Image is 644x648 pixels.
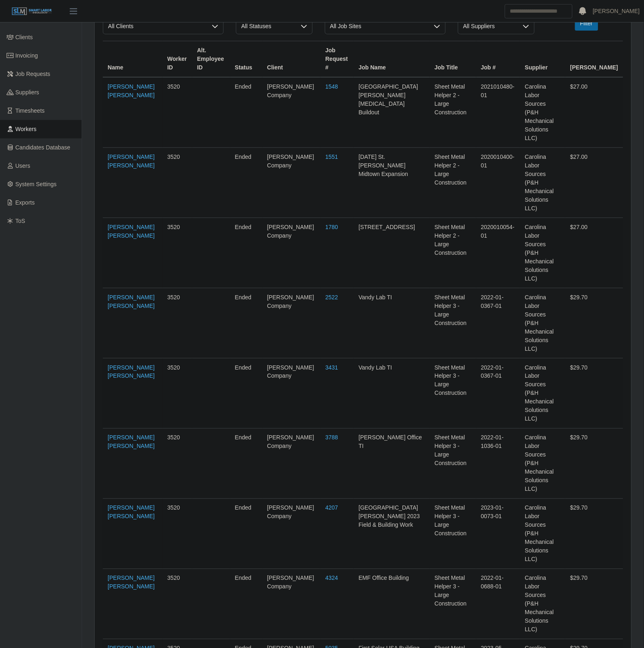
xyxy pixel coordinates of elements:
[430,429,476,499] td: Sheet Metal Helper 3 - Large Construction
[565,148,623,218] td: $27.00
[565,429,623,499] td: $29.70
[565,218,623,288] td: $27.00
[476,148,520,218] td: 2020010400-01
[325,154,338,160] a: 1551
[16,218,25,224] span: ToS
[16,71,51,77] span: Job Requests
[520,41,565,78] th: Supplier
[325,364,338,371] a: 3431
[262,429,321,499] td: [PERSON_NAME] Company
[162,148,192,218] td: 3520
[230,359,262,429] td: ended
[16,126,37,132] span: Workers
[476,288,520,359] td: 2022-01-0367-01
[108,224,155,239] a: [PERSON_NAME] [PERSON_NAME]
[354,288,430,359] td: Vandy Lab TI
[16,163,31,169] span: Users
[262,288,321,359] td: [PERSON_NAME] Company
[354,429,430,499] td: [PERSON_NAME] Office TI
[108,294,155,309] a: [PERSON_NAME] [PERSON_NAME]
[262,569,321,639] td: [PERSON_NAME] Company
[162,77,192,148] td: 3520
[108,505,155,520] a: [PERSON_NAME] [PERSON_NAME]
[430,499,476,569] td: Sheet Metal Helper 3 - Large Construction
[565,288,623,359] td: $29.70
[520,359,565,429] td: Carolina Labor Sources (P&H Mechanical Solutions LLC)
[108,83,155,98] a: [PERSON_NAME] [PERSON_NAME]
[520,77,565,148] td: Carolina Labor Sources (P&H Mechanical Solutions LLC)
[230,499,262,569] td: ended
[108,575,155,590] a: [PERSON_NAME] [PERSON_NAME]
[476,499,520,569] td: 2023-01-0073-01
[520,499,565,569] td: Carolina Labor Sources (P&H Mechanical Solutions LLC)
[108,154,155,169] a: [PERSON_NAME] [PERSON_NAME]
[430,569,476,639] td: Sheet Metal Helper 3 - Large Construction
[354,218,430,288] td: [STREET_ADDRESS]
[325,224,338,230] a: 1780
[16,107,45,114] span: Timesheets
[262,41,321,78] th: Client
[354,77,430,148] td: [GEOGRAPHIC_DATA][PERSON_NAME][MEDICAL_DATA] Buildout
[325,575,338,581] a: 4324
[354,41,430,78] th: Job Name
[16,52,38,59] span: Invoicing
[476,218,520,288] td: 2020010054-01
[325,294,338,301] a: 2522
[262,148,321,218] td: [PERSON_NAME] Company
[162,429,192,499] td: 3520
[565,41,623,78] th: [PERSON_NAME]
[476,569,520,639] td: 2022-01-0688-01
[565,77,623,148] td: $27.00
[575,16,598,31] button: Filter
[476,41,520,78] th: Job #
[430,41,476,78] th: Job Title
[162,569,192,639] td: 3520
[430,218,476,288] td: Sheet Metal Helper 2 - Large Construction
[230,77,262,148] td: ended
[103,41,162,78] th: Name
[162,499,192,569] td: 3520
[354,569,430,639] td: EMF Office Building
[230,148,262,218] td: ended
[103,19,207,34] span: All Clients
[162,288,192,359] td: 3520
[593,7,640,16] a: [PERSON_NAME]
[430,288,476,359] td: Sheet Metal Helper 3 - Large Construction
[162,218,192,288] td: 3520
[354,499,430,569] td: [GEOGRAPHIC_DATA][PERSON_NAME] 2023 Field & Building Work
[520,569,565,639] td: Carolina Labor Sources (P&H Mechanical Solutions LLC)
[16,34,33,40] span: Clients
[230,218,262,288] td: ended
[108,434,155,450] a: [PERSON_NAME] [PERSON_NAME]
[520,148,565,218] td: Carolina Labor Sources (P&H Mechanical Solutions LLC)
[230,288,262,359] td: ended
[320,41,354,78] th: Job Request #
[192,41,230,78] th: Alt. Employee ID
[520,218,565,288] td: Carolina Labor Sources (P&H Mechanical Solutions LLC)
[476,77,520,148] td: 2021010480-01
[565,569,623,639] td: $29.70
[262,359,321,429] td: [PERSON_NAME] Company
[354,148,430,218] td: [DATE] St. [PERSON_NAME] Midtown Expansion
[565,499,623,569] td: $29.70
[476,359,520,429] td: 2022-01-0367-01
[565,359,623,429] td: $29.70
[162,41,192,78] th: Worker ID
[505,4,573,18] input: Search
[325,505,338,511] a: 4207
[325,83,338,90] a: 1548
[16,89,39,96] span: Suppliers
[325,434,338,441] a: 3788
[236,19,296,34] span: All Statuses
[325,19,429,34] span: All Job Sites
[476,429,520,499] td: 2022-01-1036-01
[262,77,321,148] td: [PERSON_NAME] Company
[430,359,476,429] td: Sheet Metal Helper 3 - Large Construction
[262,218,321,288] td: [PERSON_NAME] Company
[16,144,71,151] span: Candidates Database
[458,19,518,34] span: All Suppliers
[11,7,52,16] img: SLM Logo
[430,148,476,218] td: Sheet Metal Helper 2 - Large Construction
[520,429,565,499] td: Carolina Labor Sources (P&H Mechanical Solutions LLC)
[162,359,192,429] td: 3520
